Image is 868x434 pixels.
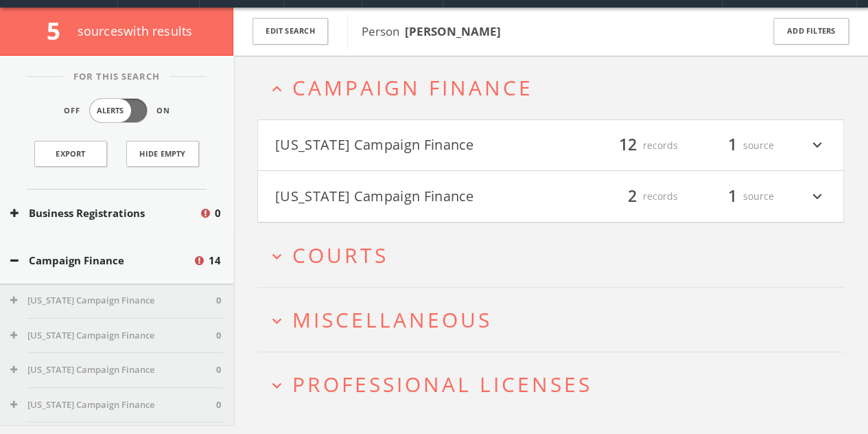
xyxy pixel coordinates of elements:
[216,294,221,308] span: 0
[622,184,643,208] span: 2
[268,312,286,330] i: expand_more
[216,363,221,377] span: 0
[692,185,774,208] div: source
[209,253,221,269] span: 14
[253,18,328,45] button: Edit Search
[64,105,80,117] span: Off
[722,133,743,157] span: 1
[268,308,844,331] button: expand_moreMiscellaneous
[596,185,678,208] div: records
[268,76,844,99] button: expand_lessCampaign Finance
[405,23,501,39] b: [PERSON_NAME]
[292,306,492,334] span: Miscellaneous
[808,185,826,208] i: expand_more
[10,294,216,308] button: [US_STATE] Campaign Finance
[268,244,844,266] button: expand_moreCourts
[692,134,774,157] div: source
[63,70,170,84] span: For This Search
[10,205,199,221] button: Business Registrations
[292,73,533,102] span: Campaign Finance
[78,23,193,39] span: source s with results
[10,398,216,412] button: [US_STATE] Campaign Finance
[808,134,826,157] i: expand_more
[613,133,643,157] span: 12
[215,205,221,221] span: 0
[268,80,286,98] i: expand_less
[10,329,216,343] button: [US_STATE] Campaign Finance
[10,363,216,377] button: [US_STATE] Campaign Finance
[216,329,221,343] span: 0
[216,398,221,412] span: 0
[47,14,72,47] span: 5
[362,23,501,39] span: Person
[10,253,193,269] button: Campaign Finance
[126,141,199,167] button: Hide Empty
[596,134,678,157] div: records
[268,373,844,396] button: expand_moreProfessional Licenses
[275,185,551,208] button: [US_STATE] Campaign Finance
[275,134,551,157] button: [US_STATE] Campaign Finance
[156,105,170,117] span: On
[773,18,849,45] button: Add Filters
[268,247,286,266] i: expand_more
[268,376,286,395] i: expand_more
[34,141,107,167] a: Export
[722,184,743,208] span: 1
[292,241,388,269] span: Courts
[292,370,592,398] span: Professional Licenses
